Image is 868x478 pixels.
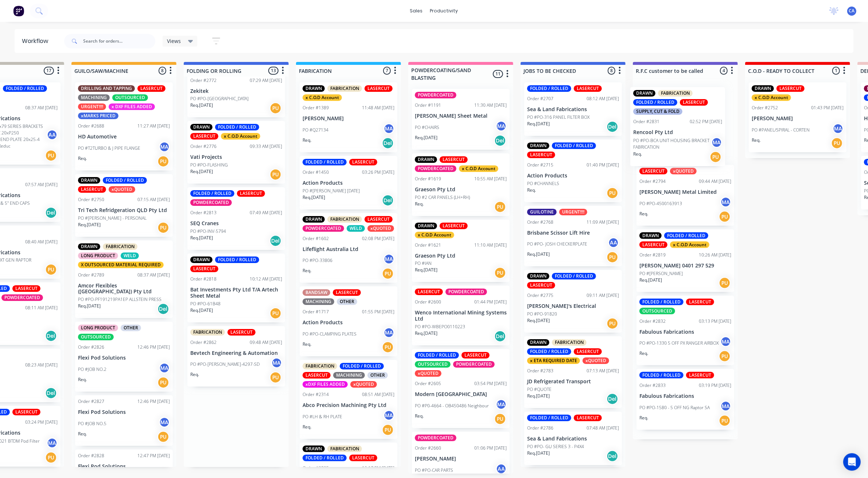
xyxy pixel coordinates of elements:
input: Search for orders... [83,34,155,48]
div: productivity [427,5,462,16]
img: Factory [13,5,24,16]
div: Open Intercom Messenger [843,453,861,471]
span: Views [167,37,181,45]
div: sales [406,5,427,16]
span: CA [849,8,855,14]
div: Workflow [22,37,52,46]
